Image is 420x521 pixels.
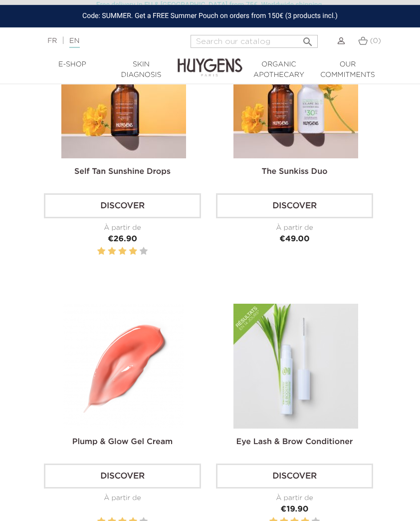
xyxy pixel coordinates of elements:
div: À partir de [216,493,373,504]
label: 4 [129,245,137,258]
a: Discover [216,464,373,489]
i:  [302,33,314,45]
span: €19.90 [281,506,309,514]
label: 3 [118,245,126,258]
a: E-Shop [38,59,107,70]
button:  [299,32,317,45]
a: Organic Apothecary [244,59,313,80]
a: Skin Diagnosis [107,59,176,80]
div: À partir de [216,223,373,233]
a: Our commitments [313,59,382,80]
img: Huygens [178,42,242,78]
div: À partir de [44,493,201,504]
a: Self Tan Sunshine Drops [74,168,171,176]
a: Plump & Glow Gel Cream [72,438,173,446]
span: €26.90 [108,235,137,243]
div: | [42,35,168,47]
a: FR [47,37,57,44]
span: €49.00 [279,235,309,243]
a: Discover [216,193,373,218]
label: 5 [140,245,148,258]
a: Discover [44,464,201,489]
a: Discover [44,193,201,218]
img: The Sunkiss Duo [233,33,358,158]
a: The Sunkiss Duo [261,168,327,176]
a: Eye Lash & Brow Conditioner [236,438,353,446]
input: Search [191,35,318,48]
img: Eye Lash & Brow Conditioner [233,304,358,429]
label: 1 [97,245,105,258]
label: 2 [108,245,116,258]
img: Self Tan Sunshine Drops [61,33,186,158]
a: EN [69,37,79,48]
span: (0) [370,37,381,44]
div: À partir de [44,223,201,233]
